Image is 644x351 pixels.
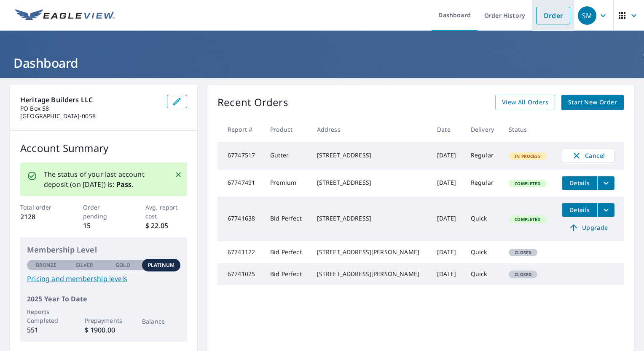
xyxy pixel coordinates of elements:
b: Pass [116,180,132,189]
td: Regular [464,170,502,197]
td: 67741025 [217,263,263,285]
p: Platinum [148,261,174,269]
td: Bid Perfect [263,241,310,263]
th: Product [263,117,310,142]
td: 67741638 [217,197,263,241]
span: Upgrade [567,223,609,233]
span: Cancel [571,151,606,161]
button: detailsBtn-67741638 [562,203,597,217]
h1: Dashboard [10,54,634,72]
td: Bid Perfect [263,197,310,241]
p: Silver [76,261,94,269]
td: 67741122 [217,241,263,263]
td: [DATE] [430,142,464,170]
p: Membership Level [27,244,180,255]
p: 2128 [20,212,62,222]
span: Details [567,206,592,214]
span: In Process [510,153,546,159]
span: Details [567,179,592,187]
p: Reports Completed [27,307,65,325]
th: Date [430,117,464,142]
p: The status of your last account deposit (on [DATE]) is: . [44,169,164,189]
span: View All Orders [502,97,548,108]
div: SM [578,6,596,25]
td: Quick [464,197,502,241]
td: Premium [263,170,310,197]
td: Regular [464,142,502,170]
th: Status [502,117,555,142]
p: Prepayments [85,316,123,325]
a: Start New Order [561,95,624,110]
div: [STREET_ADDRESS] [317,151,424,160]
td: 67747491 [217,170,263,197]
button: Close [173,169,184,180]
button: filesDropdownBtn-67747491 [597,176,614,190]
span: Start New Order [568,97,617,108]
p: Recent Orders [217,95,288,110]
th: Address [310,117,430,142]
td: [DATE] [430,263,464,285]
div: [STREET_ADDRESS][PERSON_NAME] [317,270,424,278]
img: EV Logo [15,9,115,22]
td: Gutter [263,142,310,170]
span: Closed [510,250,537,255]
p: [GEOGRAPHIC_DATA]-0058 [20,112,160,120]
p: Heritage Builders LLC [20,95,160,105]
td: Quick [464,263,502,285]
p: Order pending [83,203,125,221]
p: $ 22.05 [145,221,187,231]
p: Avg. report cost [145,203,187,221]
a: Order [536,7,570,24]
td: Quick [464,241,502,263]
button: detailsBtn-67747491 [562,176,597,190]
a: Upgrade [562,221,614,234]
p: Account Summary [20,141,187,156]
p: Bronze [36,261,57,269]
p: PO Box 58 [20,105,160,112]
th: Report # [217,117,263,142]
button: filesDropdownBtn-67741638 [597,203,614,217]
p: Gold [115,261,130,269]
a: Pricing and membership levels [27,274,180,284]
p: Total order [20,203,62,212]
button: Cancel [562,149,614,163]
p: $ 1900.00 [85,325,123,335]
td: [DATE] [430,197,464,241]
td: Bid Perfect [263,263,310,285]
div: [STREET_ADDRESS] [317,178,424,187]
td: [DATE] [430,241,464,263]
th: Delivery [464,117,502,142]
td: 67747517 [217,142,263,170]
div: [STREET_ADDRESS][PERSON_NAME] [317,248,424,256]
span: Completed [510,181,545,186]
p: 15 [83,221,125,231]
p: 551 [27,325,65,335]
p: Balance [142,317,180,326]
span: Closed [510,271,537,277]
td: [DATE] [430,170,464,197]
span: Completed [510,216,545,222]
a: View All Orders [495,95,555,110]
div: [STREET_ADDRESS] [317,214,424,223]
p: 2025 Year To Date [27,294,180,304]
